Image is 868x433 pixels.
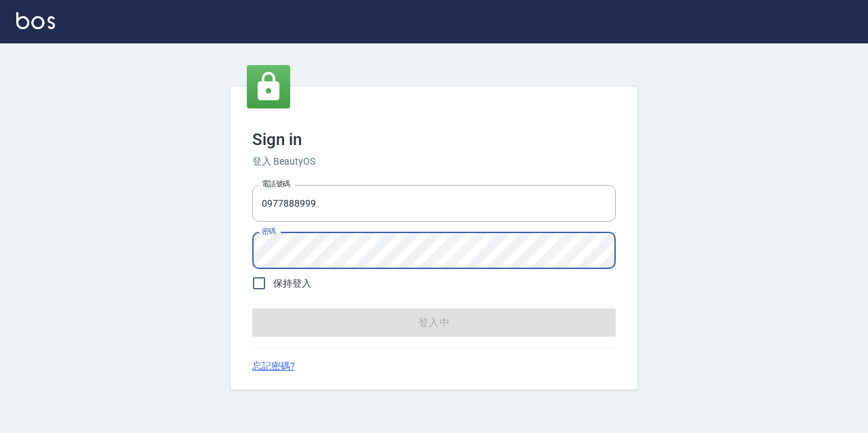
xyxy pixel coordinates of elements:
label: 電話號碼 [262,179,290,189]
img: Logo [16,12,55,29]
h3: Sign in [252,130,616,149]
a: 忘記密碼? [252,359,295,373]
label: 密碼 [262,226,276,236]
h6: 登入 BeautyOS [252,154,616,169]
span: 保持登入 [273,276,311,291]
